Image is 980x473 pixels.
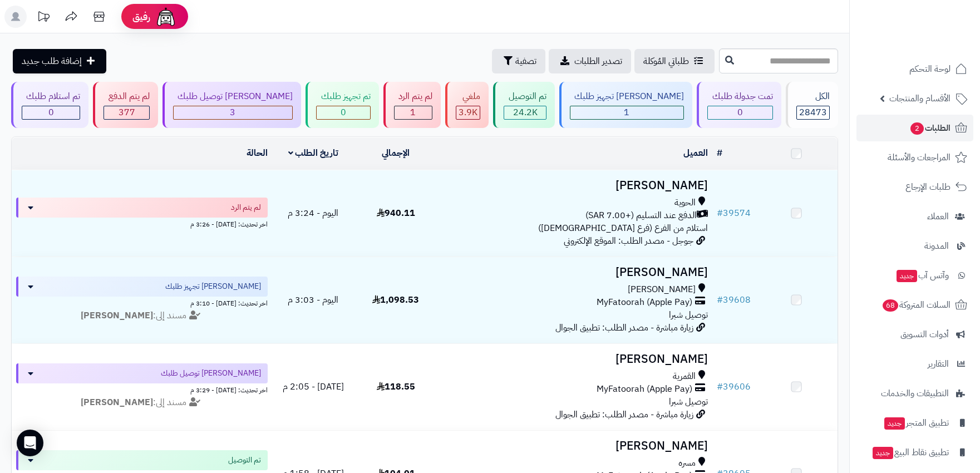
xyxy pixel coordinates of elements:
[155,6,177,28] img: ai-face.png
[889,91,951,106] span: الأقسام والمنتجات
[678,457,696,470] span: مسره
[395,106,432,119] div: 1
[8,396,276,409] div: مسند إلى:
[504,106,545,119] div: 24211
[382,146,410,160] a: الإجمالي
[173,90,293,103] div: [PERSON_NAME] توصيل طلبك
[924,238,949,254] span: المدونة
[303,82,381,128] a: تم تجهيز طلبك 0
[491,82,557,128] a: تم التوصيل 24.2K
[441,179,707,192] h3: [PERSON_NAME]
[570,90,684,103] div: [PERSON_NAME] تجهيز طلبك
[628,283,696,296] span: [PERSON_NAME]
[372,293,419,307] span: 1,098.53
[900,327,949,342] span: أدوات التسويق
[13,49,106,73] a: إضافة طلب جديد
[104,106,149,119] div: 377
[441,440,707,452] h3: [PERSON_NAME]
[884,417,905,430] span: جديد
[456,90,480,103] div: ملغي
[29,6,57,31] a: تحديثات المنصة
[707,90,772,103] div: تمت جدولة طلبك
[91,82,160,128] a: لم يتم الدفع 377
[643,55,689,68] span: طلباتي المُوكلة
[165,281,261,292] span: [PERSON_NAME] تجهيز طلبك
[856,233,973,259] a: المدونة
[883,415,949,431] span: تطبيق المتجر
[22,90,80,103] div: تم استلام طلبك
[882,299,899,312] span: 68
[856,410,973,436] a: تطبيق المتجرجديد
[909,61,951,77] span: لوحة التحكم
[585,209,697,222] span: الدفع عند التسليم (+7.00 SAR)
[597,296,692,309] span: MyFatoorah (Apple Pay)
[856,144,973,171] a: المراجعات والأسئلة
[174,106,292,119] div: 3
[317,106,370,119] div: 0
[905,179,951,195] span: طلبات الإرجاع
[394,90,432,103] div: لم يتم الرد
[683,146,708,160] a: العميل
[856,203,973,230] a: العملاء
[288,206,338,220] span: اليوم - 3:24 م
[9,82,91,128] a: تم استلام طلبك 0
[881,386,949,401] span: التطبيقات والخدمات
[557,82,695,128] a: [PERSON_NAME] تجهيز طلبك 1
[574,55,622,68] span: تصدير الطلبات
[669,395,708,408] span: توصيل شبرا
[564,234,693,248] span: جوجل - مصدر الطلب: الموقع الإلكتروني
[48,106,54,119] span: 0
[456,106,480,119] div: 3880
[717,146,722,160] a: #
[555,321,693,334] span: زيارة مباشرة - مصدر الطلب: تطبيق الجوال
[737,106,743,119] span: 0
[104,90,149,103] div: لم يتم الدفع
[674,196,696,209] span: الحوية
[597,383,692,396] span: MyFatoorah (Apple Pay)
[132,10,150,23] span: رفيق
[119,106,135,119] span: 377
[856,380,973,407] a: التطبيقات والخدمات
[160,82,303,128] a: [PERSON_NAME] توصيل طلبك 3
[669,308,708,322] span: توصيل شبرا
[799,106,827,119] span: 28473
[316,90,370,103] div: تم تجهيز طلبك
[895,268,949,283] span: وآتس آب
[283,380,344,393] span: [DATE] - 2:05 م
[231,202,261,213] span: لم يتم الرد
[910,122,924,135] span: 2
[856,56,973,82] a: لوحة التحكم
[928,356,949,372] span: التقارير
[673,370,696,383] span: القمرية
[492,49,545,73] button: تصفية
[8,309,276,322] div: مسند إلى:
[443,82,491,128] a: ملغي 3.9K
[16,383,268,395] div: اخر تحديث: [DATE] - 3:29 م
[441,266,707,279] h3: [PERSON_NAME]
[410,106,416,119] span: 1
[856,262,973,289] a: وآتس آبجديد
[717,206,723,220] span: #
[441,353,707,366] h3: [PERSON_NAME]
[856,292,973,318] a: السلات المتروكة68
[904,13,969,36] img: logo-2.png
[504,90,546,103] div: تم التوصيل
[16,218,268,229] div: اخر تحديث: [DATE] - 3:26 م
[513,106,538,119] span: 24.2K
[341,106,346,119] span: 0
[570,106,683,119] div: 1
[708,106,772,119] div: 0
[717,380,723,393] span: #
[555,408,693,421] span: زيارة مباشرة - مصدر الطلب: تطبيق الجوال
[856,115,973,141] a: الطلبات2
[634,49,715,73] a: طلباتي المُوكلة
[16,297,268,308] div: اخر تحديث: [DATE] - 3:10 م
[909,120,951,136] span: الطلبات
[22,55,82,68] span: إضافة طلب جديد
[381,82,443,128] a: لم يتم الرد 1
[228,455,261,466] span: تم التوصيل
[856,174,973,200] a: طلبات الإرجاع
[81,396,153,409] strong: [PERSON_NAME]
[927,209,949,224] span: العملاء
[873,447,893,459] span: جديد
